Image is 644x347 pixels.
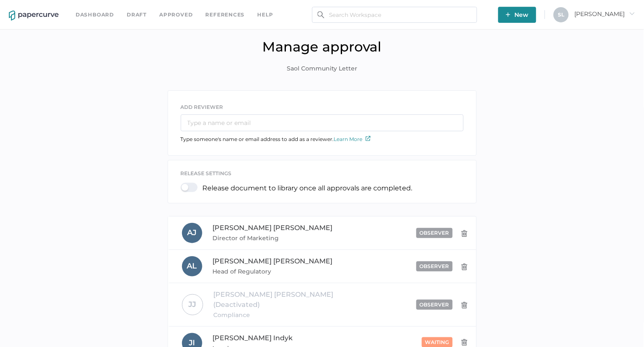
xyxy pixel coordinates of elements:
[461,339,468,346] img: delete
[312,7,477,23] input: Search Workspace
[214,310,357,320] span: Compliance
[127,10,147,19] a: Draft
[6,38,638,55] h1: Manage approval
[213,334,293,342] span: [PERSON_NAME] Indyk
[287,64,357,73] span: Saol Community Letter
[334,136,371,142] a: Learn More
[258,10,273,19] div: help
[506,7,529,23] span: New
[206,10,245,19] a: References
[575,10,635,18] span: [PERSON_NAME]
[420,301,449,308] span: observer
[629,11,635,16] i: arrow_right
[203,184,413,192] p: Release document to library once all approvals are completed.
[425,339,449,345] span: waiting
[214,290,334,309] span: [PERSON_NAME] [PERSON_NAME] (Deactivated)
[159,10,193,19] a: Approved
[181,136,371,142] span: Type someone's name or email address to add as a reviewer.
[498,7,536,23] button: New
[76,10,114,19] a: Dashboard
[318,11,324,18] img: search.bf03fe8b.svg
[181,170,232,176] span: release settings
[213,224,333,232] span: [PERSON_NAME] [PERSON_NAME]
[506,12,511,17] img: plus-white.e19ec114.svg
[213,233,340,243] span: Director of Marketing
[420,230,449,236] span: observer
[213,257,333,265] span: [PERSON_NAME] [PERSON_NAME]
[187,228,197,237] span: A J
[9,11,59,21] img: papercurve-logo-colour.7244d18c.svg
[461,230,468,237] img: delete
[213,266,340,277] span: Head of Regulatory
[187,261,197,271] span: A L
[189,300,196,309] span: J J
[420,263,449,269] span: observer
[461,263,468,270] img: delete
[366,136,371,141] img: external-link-icon.7ec190a1.svg
[461,302,468,309] img: delete
[181,114,464,131] input: Type a name or email
[558,11,565,18] span: S L
[181,104,223,110] span: ADD REVIEWER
